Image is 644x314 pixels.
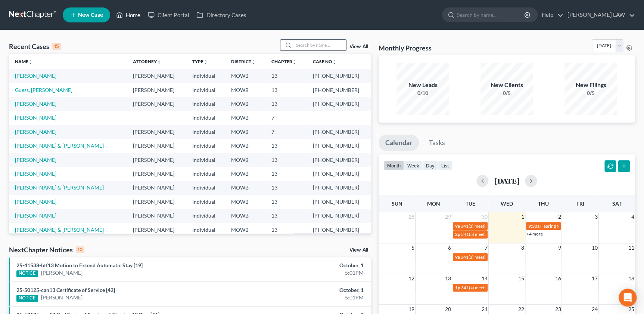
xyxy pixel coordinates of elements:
a: 25-50125-can13 Certificate of Service [42] [16,287,115,293]
td: [PERSON_NAME] [127,125,186,139]
span: 8 [520,243,525,252]
span: 21 [481,305,488,314]
td: [PHONE_NUMBER] [307,167,371,181]
a: Help [538,8,563,22]
span: Thu [538,200,549,207]
td: [PERSON_NAME] [127,195,186,209]
span: 12 [408,274,415,283]
span: 341(a) meeting for [PERSON_NAME] [461,285,533,290]
div: October, 1 [253,262,364,269]
div: 5:01PM [253,294,364,301]
a: Chapterunfold_more [271,59,297,64]
i: unfold_more [157,60,161,64]
span: 24 [591,305,598,314]
td: 7 [265,111,307,125]
button: day [423,160,438,170]
td: MOWB [225,209,265,223]
a: [PERSON_NAME] [15,129,56,135]
div: 10 [76,246,84,253]
div: 15 [52,43,61,50]
div: New Leads [396,81,449,89]
td: [PHONE_NUMBER] [307,125,371,139]
td: MOWB [225,139,265,153]
span: Fri [576,200,584,207]
td: [PERSON_NAME] [127,181,186,195]
div: 0/5 [564,89,617,97]
div: October, 1 [253,286,364,294]
td: [PHONE_NUMBER] [307,97,371,111]
span: 29 [444,212,452,221]
i: unfold_more [292,60,297,64]
span: 10 [591,243,598,252]
button: week [404,160,423,170]
td: [PHONE_NUMBER] [307,83,371,97]
td: Individual [186,83,225,97]
td: [PERSON_NAME] [127,83,186,97]
span: 15 [517,274,525,283]
td: MOWB [225,223,265,237]
span: 341(a) meeting for [PERSON_NAME] [461,231,533,237]
div: Recent Cases [9,42,61,51]
td: [PERSON_NAME] [127,153,186,167]
span: 341(a) meeting for [PERSON_NAME] [461,223,533,229]
span: New Case [78,12,103,18]
td: Individual [186,97,225,111]
i: unfold_more [332,60,336,64]
a: View All [349,44,368,49]
a: [PERSON_NAME] [15,157,56,163]
a: [PERSON_NAME] & [PERSON_NAME] [15,184,104,191]
td: [PHONE_NUMBER] [307,209,371,223]
td: [PERSON_NAME] [127,223,186,237]
td: [PERSON_NAME] [127,167,186,181]
span: 1 [520,212,525,221]
span: 13 [444,274,452,283]
td: Individual [186,69,225,83]
button: month [384,160,404,170]
a: Calendar [379,135,419,151]
a: Districtunfold_more [231,59,255,64]
a: [PERSON_NAME] LAW [564,8,635,22]
a: Case Nounfold_more [312,59,336,64]
td: MOWB [225,181,265,195]
span: 2 [557,212,561,221]
td: MOWB [225,97,265,111]
a: [PERSON_NAME] [15,170,56,177]
td: Individual [186,181,225,195]
span: 9:30a [528,223,539,229]
span: 14 [481,274,488,283]
a: [PERSON_NAME] [41,294,83,301]
td: 13 [265,139,307,153]
div: NOTICE [16,270,38,277]
span: 1p [455,285,460,290]
td: 13 [265,195,307,209]
a: [PERSON_NAME] & [PERSON_NAME] [15,227,104,233]
a: [PERSON_NAME] [15,198,56,205]
div: New Filings [564,81,617,89]
span: Tue [465,200,475,207]
td: MOWB [225,111,265,125]
span: 9a [455,254,460,260]
td: MOWB [225,69,265,83]
td: [PHONE_NUMBER] [307,223,371,237]
span: 2p [455,231,460,237]
td: [PHONE_NUMBER] [307,139,371,153]
td: 13 [265,69,307,83]
td: [PHONE_NUMBER] [307,195,371,209]
span: 6 [447,243,452,252]
a: Attorneyunfold_more [133,59,161,64]
td: Individual [186,111,225,125]
i: unfold_more [28,60,33,64]
span: 3 [594,212,598,221]
a: [PERSON_NAME] [15,101,56,107]
td: [PERSON_NAME] [127,139,186,153]
span: 9a [455,223,460,229]
span: Mon [427,200,440,207]
div: NextChapter Notices [9,245,84,254]
span: Sun [391,200,402,207]
span: 30 [481,212,488,221]
td: Individual [186,195,225,209]
span: 23 [554,305,561,314]
span: 19 [408,305,415,314]
td: 13 [265,153,307,167]
td: [PHONE_NUMBER] [307,153,371,167]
